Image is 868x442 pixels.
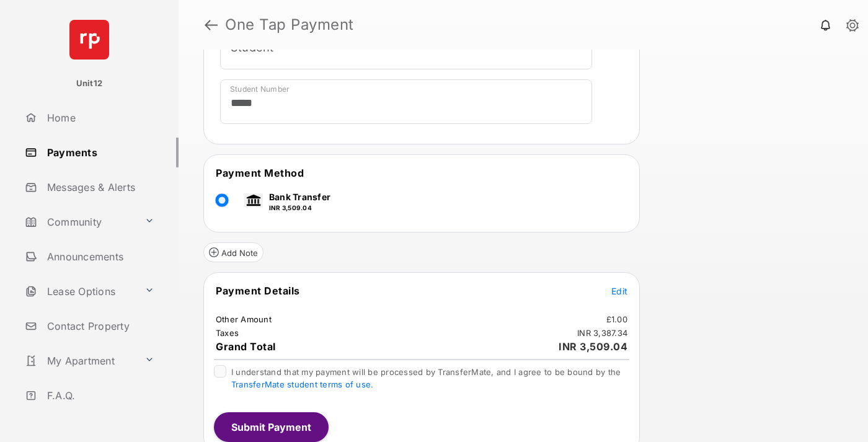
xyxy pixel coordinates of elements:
p: Bank Transfer [269,190,330,203]
a: Community [20,207,139,237]
span: Payment Method [216,167,304,179]
span: Grand Total [216,340,276,353]
td: £1.00 [606,314,628,325]
p: INR 3,509.04 [269,203,330,213]
a: Contact Property [20,311,179,341]
a: Home [20,103,179,133]
span: Payment Details [216,285,300,297]
a: Payments [20,138,179,167]
img: svg+xml;base64,PHN2ZyB4bWxucz0iaHR0cDovL3d3dy53My5vcmcvMjAwMC9zdmciIHdpZHRoPSI2NCIgaGVpZ2h0PSI2NC... [69,20,109,60]
p: Unit12 [76,77,103,90]
td: Taxes [215,327,239,338]
a: My Apartment [20,346,139,376]
button: Add Note [203,242,263,262]
strong: One Tap Payment [225,17,354,32]
a: Messages & Alerts [20,172,179,202]
a: Announcements [20,242,179,272]
span: INR 3,509.04 [559,340,627,353]
a: Lease Options [20,276,139,306]
button: Submit Payment [214,412,329,442]
span: I understand that my payment will be processed by TransferMate, and I agree to be bound by the [231,367,621,389]
td: Other Amount [215,314,272,325]
img: bank.png [244,193,263,207]
a: TransferMate student terms of use. [231,379,373,389]
td: INR 3,387.34 [577,327,628,338]
a: F.A.Q. [20,381,179,410]
span: Edit [611,286,627,296]
button: Edit [611,285,627,297]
